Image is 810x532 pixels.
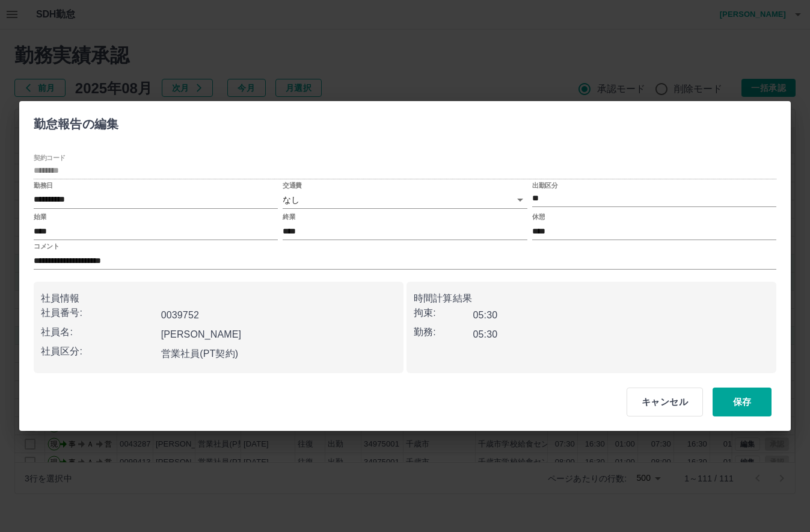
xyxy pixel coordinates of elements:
[283,181,302,190] label: 交通費
[532,181,557,190] label: 出勤区分
[34,242,59,251] label: コメント
[473,329,498,339] b: 05:30
[161,329,242,339] b: [PERSON_NAME]
[161,310,199,320] b: 0039752
[19,101,133,142] h2: 勤怠報告の編集
[161,348,239,359] b: 営業社員(PT契約)
[414,325,473,339] p: 勤務:
[34,181,53,190] label: 勤務日
[283,212,295,221] label: 終業
[414,291,769,306] p: 時間計算結果
[41,344,156,359] p: 社員区分:
[41,325,156,339] p: 社員名:
[34,153,66,162] label: 契約コード
[41,306,156,320] p: 社員番号:
[473,310,498,320] b: 05:30
[34,212,46,221] label: 始業
[414,306,473,320] p: 拘束:
[532,212,545,221] label: 休憩
[283,191,527,209] div: なし
[713,388,772,416] button: 保存
[627,388,703,416] button: キャンセル
[41,291,396,306] p: 社員情報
